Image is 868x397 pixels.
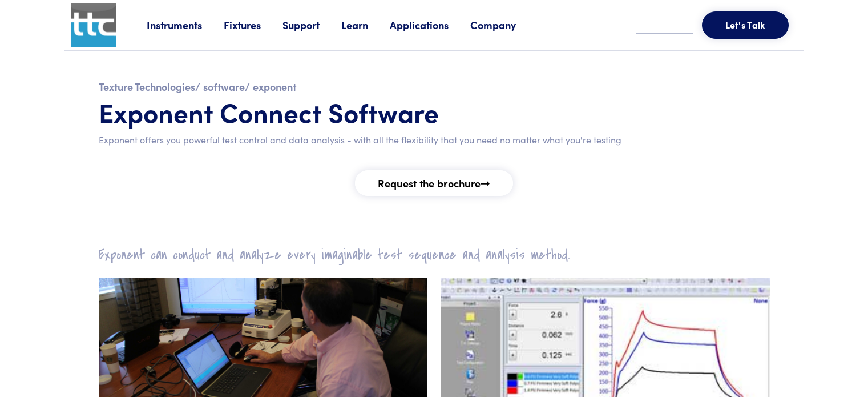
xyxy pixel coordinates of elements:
[92,246,777,264] h2: Exponent can conduct and analyze every imaginable test sequence and analysis method.
[702,11,789,39] button: Let's Talk
[99,133,770,147] p: Exponent offers you powerful test control and data analysis - with all the flexibility that you n...
[390,18,470,32] a: Applications
[224,18,282,32] a: Fixtures
[355,170,512,196] a: Request the brochure
[147,18,224,32] a: Instruments
[282,18,341,32] a: Support
[203,79,250,94] h6: /
[99,79,200,94] h6: /
[99,95,770,129] h1: Exponent Connect Software
[99,79,195,94] a: Texture Technologies
[341,18,390,32] a: Learn
[203,79,245,94] a: software
[253,79,296,94] a: exponent
[470,18,538,32] a: Company
[71,3,116,47] img: ttc_logo_1x1_v1.0.png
